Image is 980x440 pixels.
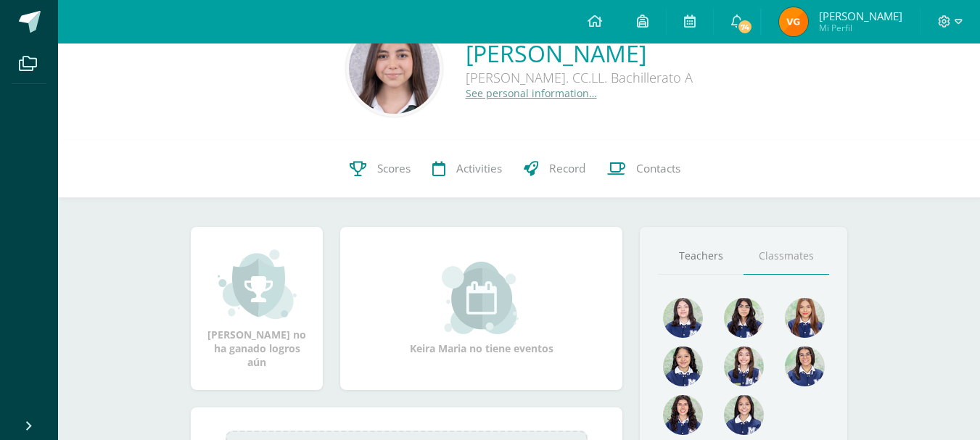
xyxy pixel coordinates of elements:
[466,38,693,69] a: [PERSON_NAME]
[785,346,825,386] img: 48ab38b79ac0d61e7232bfdf1be1673a.png
[218,248,297,320] img: achievement_small.png
[779,7,808,36] img: 112eb3cea3e9806cff77e409c165320d.png
[442,262,521,334] img: event_small.png
[636,161,680,176] span: Contacts
[663,346,703,386] img: 52397df5895733350dc1cb13cd279e44.png
[819,22,902,34] span: Mi Perfil
[421,140,513,198] a: Activities
[724,395,764,435] img: 43eca0c5ceebe7d5a5f57ad145e4e079.png
[377,161,411,176] span: Scores
[339,140,421,198] a: Scores
[724,298,764,338] img: c507fd79938cbba00850acae21d73c5e.png
[466,86,597,100] a: See personal information…
[205,248,308,369] div: [PERSON_NAME] no ha ganado logros aún
[819,9,902,23] span: [PERSON_NAME]
[596,140,691,198] a: Contacts
[466,69,693,86] div: [PERSON_NAME]. CC.LL. Bachillerato A
[663,298,703,338] img: 58d648356df264026f1765fc5f11b6be.png
[724,346,764,386] img: f041ab0d00a3a91ceb4b01f4e410624e.png
[785,298,825,338] img: ab94a000ffe57ef9234e5c1fee80f10e.png
[549,161,585,176] span: Record
[456,161,502,176] span: Activities
[744,238,829,275] a: Classmates
[513,140,596,198] a: Record
[409,262,554,355] div: Keira Maria no tiene eventos
[737,19,753,35] span: 74
[663,395,703,435] img: df025333ef831cfe5394605c3787f623.png
[349,23,440,114] img: a9455d82b526bfa574a150142d2b9a72.png
[658,238,744,275] a: Teachers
